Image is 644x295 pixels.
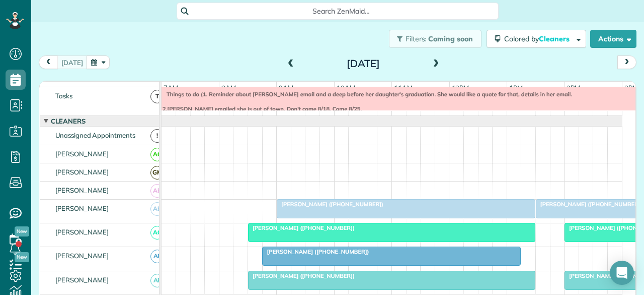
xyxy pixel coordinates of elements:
[162,84,180,92] span: 7am
[53,150,111,158] span: [PERSON_NAME]
[504,34,573,43] span: Colored by
[450,84,471,92] span: 12pm
[276,201,384,208] span: [PERSON_NAME] ([PHONE_NUMBER])
[53,228,111,236] span: [PERSON_NAME]
[610,261,634,285] div: Open Intercom Messenger
[53,252,111,260] span: [PERSON_NAME]
[590,30,636,48] button: Actions
[392,84,415,92] span: 11am
[53,92,74,100] span: Tasks
[150,184,164,198] span: AB
[49,117,88,125] span: Cleaners
[57,55,88,69] button: [DATE]
[300,58,426,69] h2: [DATE]
[15,226,29,237] span: New
[565,84,582,92] span: 2pm
[617,55,636,69] button: next
[535,201,643,208] span: [PERSON_NAME] ([PHONE_NUMBER])
[539,34,571,43] span: Cleaners
[39,55,58,69] button: prev
[150,166,164,180] span: GM
[262,248,369,255] span: [PERSON_NAME] ([PHONE_NUMBER])
[150,148,164,161] span: AC
[487,30,586,48] button: Colored byCleaners
[428,34,473,43] span: Coming soon
[53,131,137,139] span: Unassigned Appointments
[622,84,640,92] span: 3pm
[53,186,111,194] span: [PERSON_NAME]
[507,84,525,92] span: 1pm
[53,204,111,212] span: [PERSON_NAME]
[150,250,164,263] span: AF
[150,129,164,143] span: !
[277,84,295,92] span: 9am
[53,168,111,176] span: [PERSON_NAME]
[406,34,427,43] span: Filters:
[150,202,164,216] span: AB
[335,84,357,92] span: 10am
[150,90,164,103] span: T
[53,276,111,284] span: [PERSON_NAME]
[150,226,164,240] span: AC
[248,272,355,279] span: [PERSON_NAME] ([PHONE_NUMBER])
[248,224,355,231] span: [PERSON_NAME] ([PHONE_NUMBER])
[219,84,238,92] span: 8am
[150,274,164,287] span: AF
